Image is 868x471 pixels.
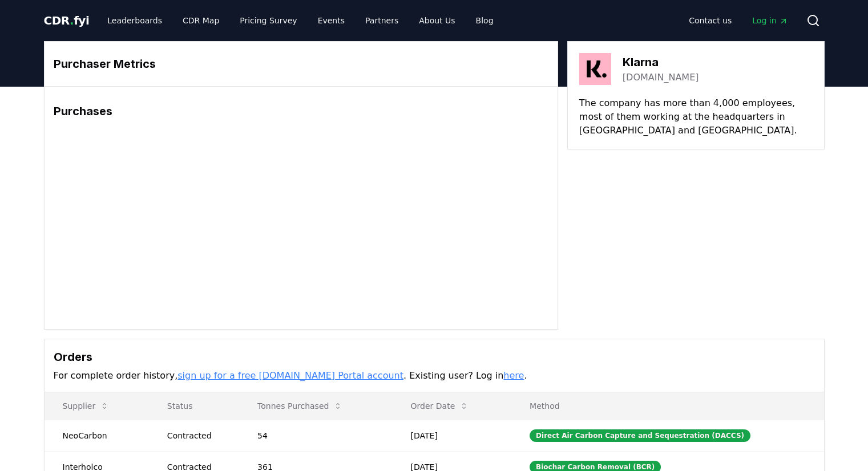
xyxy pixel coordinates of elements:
[579,96,813,137] p: The company has more than 4,000 employees, most of them working at the headquarters in [GEOGRAPHI...
[44,13,90,29] a: CDR.fyi
[467,10,503,31] a: Blog
[45,420,149,451] td: NeoCarbon
[54,395,119,417] button: Supplier
[173,10,228,31] a: CDR Map
[54,103,548,120] h3: Purchases
[98,10,502,31] nav: Main
[410,10,464,31] a: About Us
[239,420,392,451] td: 54
[54,55,548,72] h3: Purchaser Metrics
[752,15,788,26] span: Log in
[248,395,352,417] button: Tonnes Purchased
[680,10,797,31] nav: Main
[520,400,814,412] p: Method
[54,348,815,366] h3: Orders
[503,370,524,381] a: here
[44,14,90,27] span: CDR fyi
[743,10,797,31] a: Log in
[402,395,478,417] button: Order Date
[356,10,407,31] a: Partners
[177,370,403,381] a: sign up for a free [DOMAIN_NAME] Portal account
[530,429,750,442] div: Direct Air Carbon Capture and Sequestration (DACCS)
[54,369,815,383] p: For complete order history, . Existing user? Log in .
[623,54,699,71] h3: Klarna
[393,420,512,451] td: [DATE]
[98,10,171,31] a: Leaderboards
[167,430,230,441] div: Contracted
[158,400,230,412] p: Status
[680,10,741,31] a: Contact us
[231,10,306,31] a: Pricing Survey
[70,14,74,27] span: .
[309,10,354,31] a: Events
[579,53,611,85] img: Klarna-logo
[623,71,699,84] a: [DOMAIN_NAME]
